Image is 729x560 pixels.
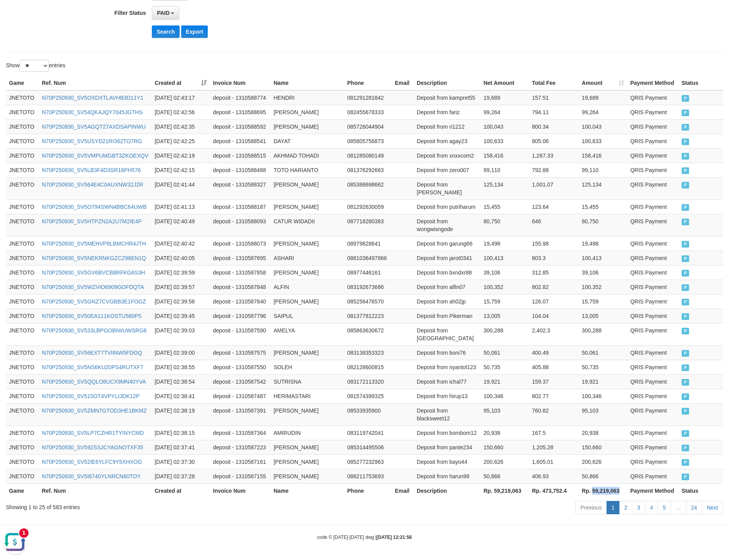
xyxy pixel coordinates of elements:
[210,294,270,309] td: deposit - 1310587840
[6,294,39,309] td: JNETOTO
[682,124,689,131] span: PAID
[481,345,529,360] td: 50,061
[151,134,210,148] td: [DATE] 02:42:25
[414,105,481,119] td: Deposit from fariz
[579,425,627,440] td: 20,938
[392,76,414,90] th: Email
[151,251,210,265] td: [DATE] 02:40:05
[529,163,578,177] td: 792.88
[210,163,270,177] td: deposit - 1310588488
[42,444,143,451] a: N70P250930_SV592SSJCYAGNOTXF35
[529,90,578,105] td: 157.51
[682,270,689,276] span: PAID
[579,294,627,309] td: 15,759
[682,167,689,174] span: PAID
[481,251,529,265] td: 100,413
[627,236,679,251] td: QRIS Payment
[679,76,723,90] th: Status
[344,360,392,374] td: 082128600815
[151,199,210,214] td: [DATE] 02:41:13
[42,473,141,479] a: N70P250930_SV5I8740YLNRCN60TOY
[414,403,481,425] td: Deposit from blacksweet12
[658,501,671,514] a: 5
[529,374,578,389] td: 159.37
[682,284,689,291] span: PAID
[529,76,578,90] th: Total Fee
[270,76,344,90] th: Name
[671,501,686,514] a: …
[344,389,392,403] td: 081574399325
[529,389,578,403] td: 802.77
[210,425,270,440] td: deposit - 1310587364
[270,265,344,280] td: [PERSON_NAME]
[481,134,529,148] td: 100,633
[344,177,392,199] td: 085388698662
[529,403,578,425] td: 760.82
[481,389,529,403] td: 100,346
[414,251,481,265] td: Deposit from jarot0341
[344,90,392,105] td: 081291281842
[210,105,270,119] td: deposit - 1310588695
[270,360,344,374] td: SOLEH
[210,323,270,345] td: deposit - 1310587590
[414,265,481,280] td: Deposit from bxndxr88
[42,269,145,276] a: N70P250930_SV5GV6BVCB8RFKG6S3H
[6,251,39,265] td: JNETOTO
[344,345,392,360] td: 083138353323
[270,177,344,199] td: [PERSON_NAME]
[42,364,143,370] a: N70P250930_SV5NS6KU20PS4RUTXF7
[627,403,679,425] td: QRIS Payment
[157,10,169,16] span: PAID
[627,76,679,90] th: Payment Method
[682,219,689,225] span: PAID
[627,214,679,236] td: QRIS Payment
[344,403,392,425] td: 08533935900
[151,265,210,280] td: [DATE] 02:39:59
[579,309,627,323] td: 13,005
[481,309,529,323] td: 13,005
[210,440,270,454] td: deposit - 1310587223
[579,280,627,294] td: 100,352
[344,214,392,236] td: 087718280383
[42,255,146,261] a: N70P250930_SV5NEKRNKGZCZ98EN1Q
[682,138,689,145] span: PAID
[414,294,481,309] td: Deposit from ah02jp
[42,218,142,224] a: N70P250930_SV5HTPZN2A2U7M2IE4P
[270,294,344,309] td: [PERSON_NAME]
[579,251,627,265] td: 100,413
[481,177,529,199] td: 125,134
[210,134,270,148] td: deposit - 1310588541
[6,134,39,148] td: JNETOTO
[414,76,481,90] th: Description
[210,177,270,199] td: deposit - 1310588327
[682,255,689,262] span: PAID
[627,374,679,389] td: QRIS Payment
[19,1,29,11] div: New messages notification
[627,134,679,148] td: QRIS Payment
[414,280,481,294] td: Deposit from alfin07
[529,214,578,236] td: 646
[42,167,141,173] a: N70P250930_SV5LB3F4D3SR16PH576
[682,408,689,415] span: PAID
[6,425,39,440] td: JNETOTO
[42,181,143,188] a: N70P250930_SV564E4C0AUXNW32J2R
[151,280,210,294] td: [DATE] 02:39:57
[632,501,645,514] a: 3
[39,76,151,90] th: Ref. Num
[579,119,627,134] td: 100,043
[210,148,270,163] td: deposit - 1310588515
[6,76,39,90] th: Game
[151,90,210,105] td: [DATE] 02:43:17
[210,251,270,265] td: deposit - 1310587895
[151,323,210,345] td: [DATE] 02:39:03
[270,105,344,119] td: [PERSON_NAME]
[151,360,210,374] td: [DATE] 02:38:55
[414,214,481,236] td: Deposit from wongwisngode
[481,280,529,294] td: 100,352
[481,265,529,280] td: 39,106
[151,389,210,403] td: [DATE] 02:38:41
[344,425,392,440] td: 083119742041
[579,90,627,105] td: 19,689
[682,393,689,400] span: PAID
[344,280,392,294] td: 083192673686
